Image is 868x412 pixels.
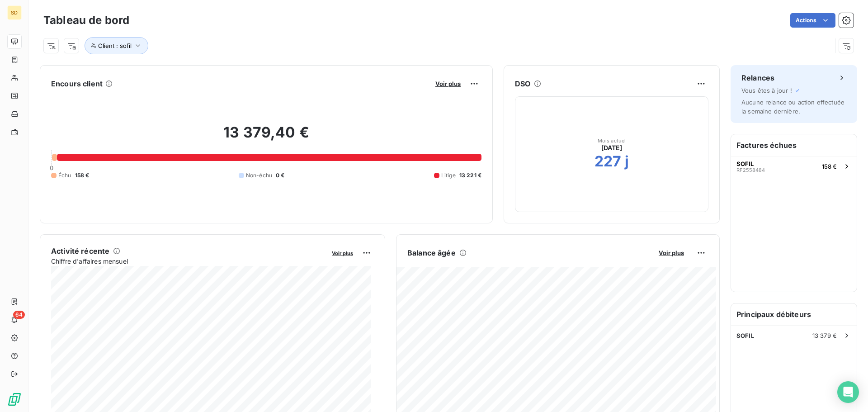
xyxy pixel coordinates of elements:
span: 13 379 € [812,332,837,339]
div: Open Intercom Messenger [837,381,859,403]
span: Vous êtes à jour ! [741,87,792,94]
span: 0 [50,164,53,171]
span: Voir plus [332,250,353,256]
span: Client : sofil [98,42,132,49]
button: SOFILRF2558484158 € [731,156,857,176]
h2: 13 379,40 € [51,123,481,151]
div: SD [7,5,22,20]
h2: j [625,152,629,170]
span: Voir plus [659,249,684,256]
span: 0 € [276,171,284,180]
h3: Tableau de bord [43,12,129,28]
span: 158 € [822,163,837,170]
span: Mois actuel [598,138,626,143]
span: RF2558484 [736,167,765,173]
h6: Factures échues [731,134,857,156]
span: 158 € [75,171,90,180]
h6: Relances [741,72,774,83]
h6: DSO [515,78,530,89]
span: 13 221 € [459,171,481,180]
img: Logo LeanPay [7,392,22,407]
button: Actions [790,13,835,28]
h6: Balance âgée [407,247,456,258]
span: SOFIL [736,160,754,167]
h6: Principaux débiteurs [731,303,857,325]
button: Voir plus [656,249,687,257]
h6: Activité récente [51,246,109,256]
button: Voir plus [329,249,356,257]
span: Aucune relance ou action effectuée la semaine dernière. [741,99,844,115]
span: Chiffre d'affaires mensuel [51,256,325,266]
span: Non-échu [246,171,272,180]
span: SOFIL [736,332,754,339]
span: [DATE] [601,143,623,152]
span: Litige [441,171,456,180]
button: Client : sofil [85,37,148,54]
span: Échu [58,171,71,180]
h6: Encours client [51,78,103,89]
span: Voir plus [435,80,461,87]
button: Voir plus [433,80,463,88]
h2: 227 [594,152,621,170]
span: 64 [13,311,25,319]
